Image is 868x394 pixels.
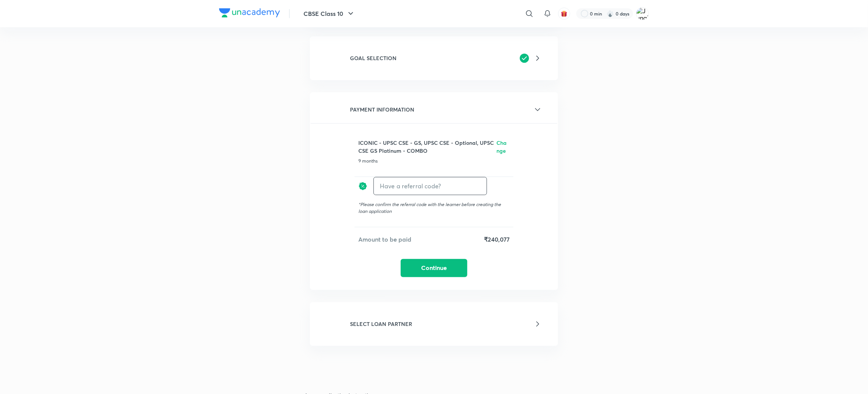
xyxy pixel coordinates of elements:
[374,177,487,195] input: Have a referral code?
[219,8,280,17] img: Company Logo
[350,105,414,113] h6: PAYMENT INFORMATION
[636,7,649,20] img: Junaid Saleem
[299,6,360,21] button: CBSE Class 10
[358,158,510,164] p: 9 months
[358,202,501,214] span: Please confirm the referral code with the learner before creating the loan application
[358,235,411,244] h5: Amount to be paid
[358,139,496,155] h6: ICONIC - UPSC CSE - GS, UPSC CSE - Optional, UPSC CSE GS Platinum - COMBO
[607,10,614,17] img: streak
[219,8,280,19] a: Company Logo
[558,8,570,20] button: avatar
[401,259,467,277] button: Continue
[496,139,510,155] h6: Change
[350,320,412,328] h6: SELECT LOAN PARTNER
[484,235,510,244] h5: ₹240,077
[350,54,397,62] h6: GOAL SELECTION
[561,10,568,17] img: avatar
[358,177,367,195] img: discount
